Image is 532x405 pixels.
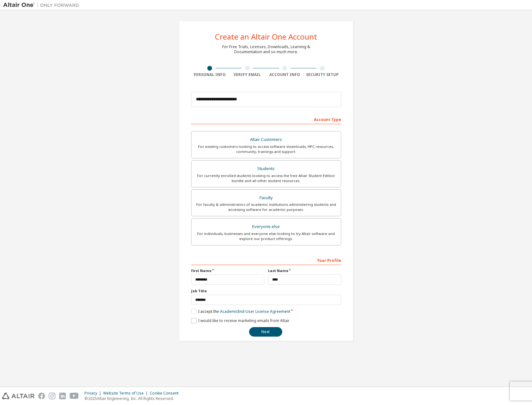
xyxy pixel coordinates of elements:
[220,309,290,314] a: Academic End-User License Agreement
[222,44,310,54] div: For Free Trials, Licenses, Downloads, Learning & Documentation and so much more.
[84,396,182,401] p: © 2025 Altair Engineering, Inc. All Rights Reserved.
[70,393,79,399] img: youtube.svg
[191,318,290,323] label: I would like to receive marketing emails from Altair
[249,327,282,337] button: Next
[266,72,304,77] div: Account Info
[195,164,337,173] div: Students
[195,222,337,231] div: Everyone else
[191,114,341,124] div: Account Type
[49,393,55,399] img: instagram.svg
[191,72,229,77] div: Personal Info
[2,393,34,399] img: altair_logo.svg
[195,202,337,212] div: For faculty & administrators of academic institutions administering students and accessing softwa...
[150,391,182,396] div: Cookie Consent
[84,391,103,396] div: Privacy
[195,173,337,183] div: For currently enrolled students looking to access the free Altair Student Edition bundle and all ...
[191,288,341,294] label: Job Title
[268,268,341,273] label: Last Name
[38,393,45,399] img: facebook.svg
[304,72,341,77] div: Security Setup
[215,33,317,41] div: Create an Altair One Account
[191,255,341,265] div: Your Profile
[195,135,337,144] div: Altair Customers
[195,231,337,241] div: For individuals, businesses and everyone else looking to try Altair software and explore our prod...
[191,268,264,273] label: First Name
[195,193,337,202] div: Faculty
[195,144,337,154] div: For existing customers looking to access software downloads, HPC resources, community, trainings ...
[228,72,266,77] div: Verify Email
[59,393,66,399] img: linkedin.svg
[103,391,150,396] div: Website Terms of Use
[191,309,290,314] label: I accept the
[3,2,82,8] img: Altair One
